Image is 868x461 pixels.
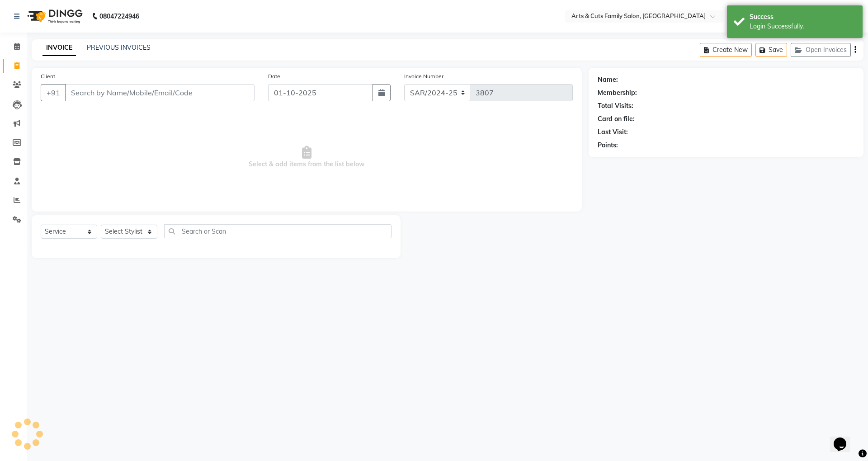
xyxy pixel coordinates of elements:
[87,43,151,52] a: PREVIOUS INVOICES
[598,141,618,150] div: Points:
[41,72,55,80] label: Client
[750,12,856,22] div: Success
[42,40,76,56] a: INVOICE
[791,43,851,57] button: Open Invoices
[41,84,66,101] button: +91
[268,72,280,80] label: Date
[598,75,618,85] div: Name:
[700,43,752,57] button: Create New
[65,84,255,101] input: Search by Name/Mobile/Email/Code
[598,88,637,98] div: Membership:
[99,4,139,29] b: 08047224946
[830,425,859,452] iframe: chat widget
[750,22,856,31] div: Login Successfully.
[755,43,787,57] button: Save
[41,112,573,202] span: Select & add items from the list below
[598,101,633,111] div: Total Visits:
[164,224,392,238] input: Search or Scan
[598,114,635,124] div: Card on file:
[404,72,443,80] label: Invoice Number
[598,127,628,137] div: Last Visit:
[23,4,85,29] img: logo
